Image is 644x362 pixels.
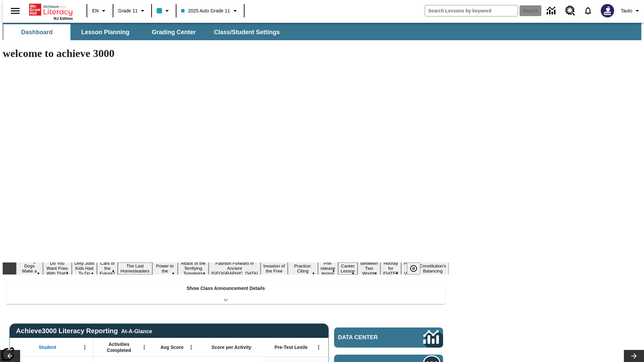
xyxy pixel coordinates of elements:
button: Slide 5 The Last Homesteaders [118,262,152,275]
button: Class color is light blue. Change class color [154,5,174,17]
button: Slide 3 Dirty Jobs Kids Had To Do [72,260,97,277]
button: Slide 8 Fashion Forward in Ancient Rome [209,260,261,277]
button: Slide 7 Attack of the Terrifying Tomatoes [178,260,209,277]
button: Slide 1 Diving Dogs Make a Splash [16,257,43,280]
span: NJ Edition [54,16,73,20]
div: Show Class Announcement Details [6,281,445,304]
button: Slide 13 Between Two Worlds [358,260,380,277]
button: Select a new avatar [597,2,618,19]
button: Slide 2 Do You Want Fries With That? [43,260,72,277]
button: Class/Student Settings [209,24,285,40]
button: Slide 9 The Invasion of the Free CD [261,257,288,280]
div: SubNavbar [3,24,286,40]
span: Dashboard [21,28,53,36]
button: Open Menu [186,342,196,352]
button: Grade: Grade 11, Select a grade [115,5,149,17]
span: Achieve3000 Literacy Reporting [16,327,152,335]
button: Pause [407,262,420,275]
p: Show Class Announcement Details [186,285,265,292]
button: Slide 15 Point of View [401,260,417,277]
span: Grading Center [152,28,196,36]
h1: welcome to achieve 3000 [3,47,449,60]
span: Score per Activity [212,344,252,350]
a: Data Center [543,2,561,20]
span: Avg Score [160,344,183,350]
button: Dashboard [3,24,70,40]
button: Slide 14 Hooray for Constitution Day! [380,260,401,277]
button: Lesson Planning [72,24,139,40]
span: Pre-Test Lexile [275,344,308,350]
div: Home [29,2,73,20]
button: Open Menu [80,342,90,352]
span: Data Center [338,334,401,341]
img: Avatar [601,4,614,17]
button: Class: 2025 Auto Grade 11, Select your class [178,5,241,17]
button: Lesson carousel, Next [624,350,644,362]
button: Slide 6 Solar Power to the People [152,257,178,280]
div: Pause [407,262,427,275]
button: Open Menu [139,342,149,352]
span: Student [39,344,56,350]
div: At-A-Glance [121,327,152,335]
span: 2025 Auto Grade 11 [181,7,230,14]
a: Resource Center, Will open in new tab [561,2,579,20]
span: Lesson Planning [81,28,129,36]
a: Home [29,3,73,16]
button: Slide 4 Cars of the Future? [97,260,118,277]
button: Slide 12 Career Lesson [338,262,358,275]
button: Language: EN, Select a language [89,5,111,17]
a: Data Center [334,327,443,348]
div: SubNavbar [3,23,641,40]
input: search field [425,5,518,16]
a: Notifications [579,2,597,19]
button: Slide 11 Pre-release lesson [318,260,338,277]
button: Open side menu [5,1,25,21]
span: Tauto [621,7,632,14]
button: Open Menu [314,342,324,352]
span: Grade 11 [118,7,138,14]
span: Class/Student Settings [214,28,280,36]
button: Profile/Settings [618,5,644,17]
button: Grading Center [140,24,207,40]
button: Slide 16 The Constitution's Balancing Act [417,257,449,280]
span: Activities Completed [97,341,141,353]
span: EN [92,7,99,14]
button: Slide 10 Mixed Practice: Citing Evidence [288,257,318,280]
